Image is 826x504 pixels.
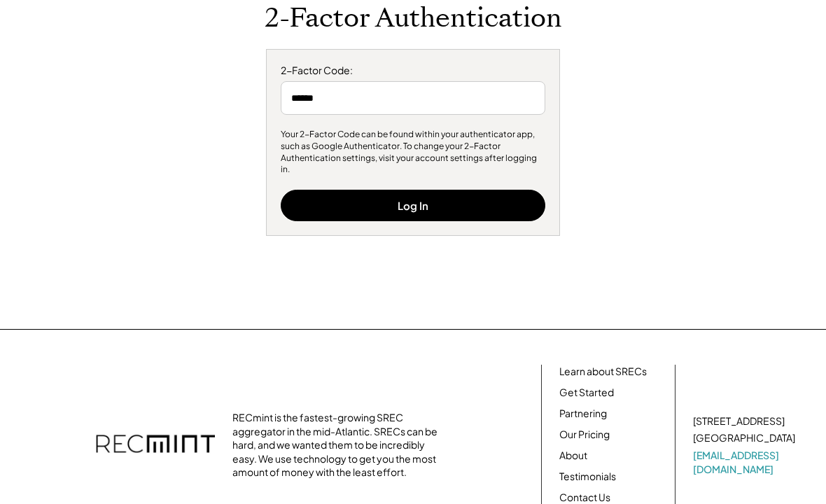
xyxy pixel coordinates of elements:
a: Our Pricing [559,428,610,442]
a: Get Started [559,386,614,400]
div: RECmint is the fastest-growing SREC aggregator in the mid-Atlantic. SRECs can be hard, and we wan... [232,411,442,479]
button: Log In [281,190,545,221]
a: Learn about SRECs [559,365,647,379]
a: Testimonials [559,470,616,484]
div: [GEOGRAPHIC_DATA] [693,431,795,445]
div: 2-Factor Code: [281,64,545,78]
div: [STREET_ADDRESS] [693,414,785,428]
h1: 2-Factor Authentication [265,2,562,35]
a: Partnering [559,407,607,421]
div: Your 2-Factor Code can be found within your authenticator app, such as Google Authenticator. To c... [281,129,545,176]
img: recmint-logotype%403x.png [96,421,215,470]
a: About [559,449,587,463]
a: [EMAIL_ADDRESS][DOMAIN_NAME] [693,449,798,476]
